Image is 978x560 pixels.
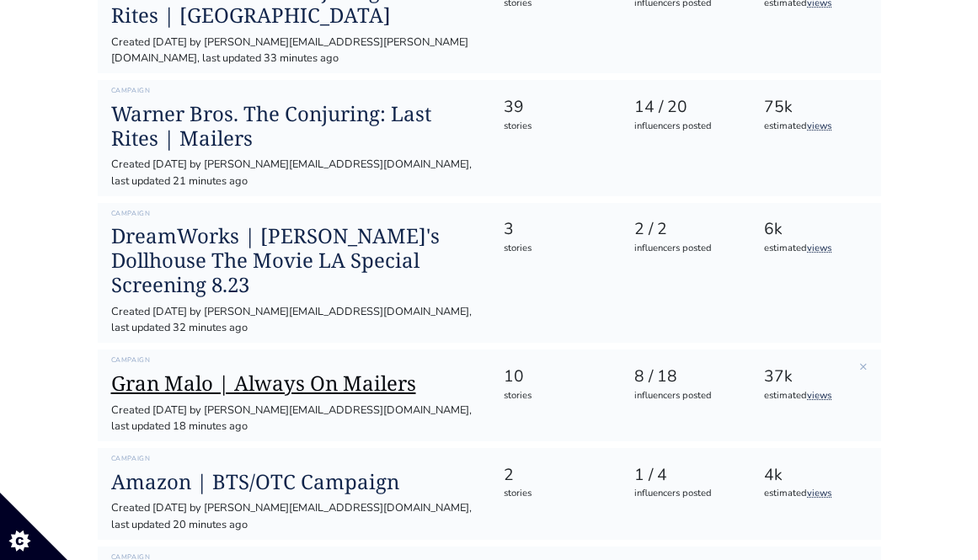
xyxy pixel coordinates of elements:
[111,455,477,463] h6: Campaign
[111,356,477,365] h6: Campaign
[807,242,831,254] a: views
[504,463,604,488] div: 2
[634,120,735,134] div: influencers posted
[111,102,477,151] a: Warner Bros. The Conjuring: Last Rites | Mailers
[634,365,735,389] div: 8 / 18
[634,487,735,501] div: influencers posted
[111,470,477,494] a: Amazon | BTS/OTC Campaign
[111,224,477,296] a: DreamWorks | [PERSON_NAME]'s Dollhouse The Movie LA Special Screening 8.23
[764,242,864,256] div: estimated
[634,389,735,403] div: influencers posted
[807,487,831,499] a: views
[111,371,477,396] a: Gran Malo | Always On Mailers
[807,389,831,402] a: views
[764,217,864,242] div: 6k
[807,120,831,132] a: views
[859,357,868,376] a: ×
[764,120,864,134] div: estimated
[504,365,604,389] div: 10
[111,87,477,95] h6: Campaign
[764,463,864,488] div: 4k
[111,35,477,67] div: Created [DATE] by [PERSON_NAME][EMAIL_ADDRESS][PERSON_NAME][DOMAIN_NAME], last updated 33 minutes...
[111,500,477,532] div: Created [DATE] by [PERSON_NAME][EMAIL_ADDRESS][DOMAIN_NAME], last updated 20 minutes ago
[634,217,735,242] div: 2 / 2
[764,389,864,403] div: estimated
[111,157,477,189] div: Created [DATE] by [PERSON_NAME][EMAIL_ADDRESS][DOMAIN_NAME], last updated 21 minutes ago
[504,217,604,242] div: 3
[634,242,735,256] div: influencers posted
[504,487,604,501] div: stories
[504,389,604,403] div: stories
[634,95,735,120] div: 14 / 20
[111,210,477,218] h6: Campaign
[111,403,477,435] div: Created [DATE] by [PERSON_NAME][EMAIL_ADDRESS][DOMAIN_NAME], last updated 18 minutes ago
[634,463,735,488] div: 1 / 4
[764,365,864,389] div: 37k
[504,95,604,120] div: 39
[764,95,864,120] div: 75k
[504,120,604,134] div: stories
[111,304,477,336] div: Created [DATE] by [PERSON_NAME][EMAIL_ADDRESS][DOMAIN_NAME], last updated 32 minutes ago
[504,242,604,256] div: stories
[764,487,864,501] div: estimated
